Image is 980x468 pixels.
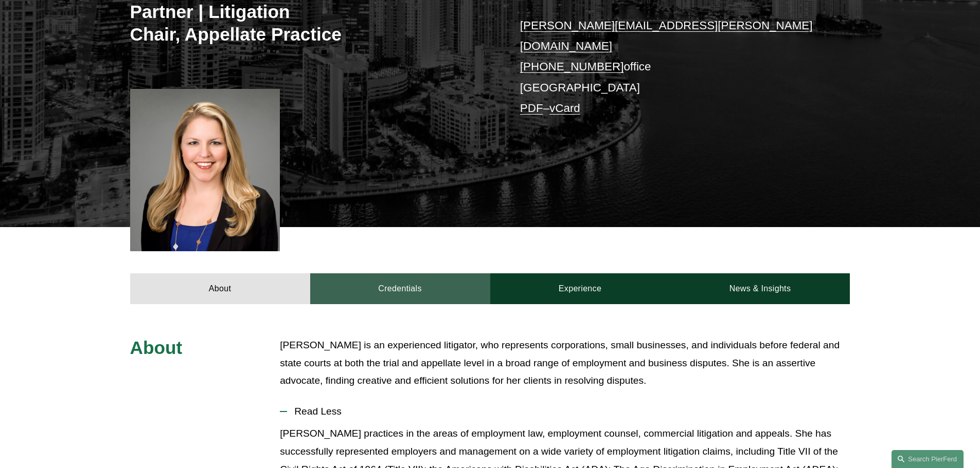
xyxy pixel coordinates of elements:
[280,336,850,390] p: [PERSON_NAME] is an experienced litigator, who represents corporations, small businesses, and ind...
[130,1,490,45] h3: Partner | Litigation Chair, Appellate Practice
[287,406,850,417] span: Read Less
[549,102,580,115] a: vCard
[130,338,183,358] span: About
[670,273,850,304] a: News & Insights
[520,19,813,52] a: [PERSON_NAME][EMAIL_ADDRESS][PERSON_NAME][DOMAIN_NAME]
[520,60,624,73] a: [PHONE_NUMBER]
[130,273,310,304] a: About
[520,102,543,115] a: PDF
[892,450,964,468] a: Search this site
[310,273,490,304] a: Credentials
[490,273,670,304] a: Experience
[280,398,850,425] button: Read Less
[520,15,820,119] p: office [GEOGRAPHIC_DATA] –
